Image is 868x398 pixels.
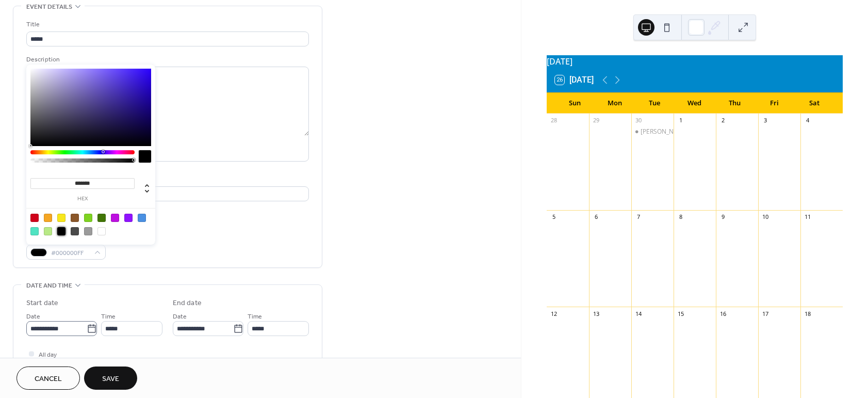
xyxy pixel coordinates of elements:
div: #F8E71C [57,214,65,222]
div: #8B572A [71,214,79,222]
div: Mon [595,93,634,114]
div: 14 [634,310,642,317]
div: #417505 [97,214,106,222]
div: #50E3C2 [30,227,39,235]
div: 11 [804,213,811,221]
div: #BD10E0 [111,214,119,222]
div: 4 [804,117,811,124]
div: 28 [550,117,558,124]
button: Cancel [17,367,80,390]
div: End date [173,298,202,309]
div: #000000 [57,227,65,235]
div: Thu [715,93,755,114]
div: #D0021B [30,214,39,222]
div: Tue [635,93,675,114]
span: Event details [26,2,72,12]
div: Title [26,19,307,30]
span: Date and time [26,280,72,291]
div: Sat [795,93,834,114]
div: #9013FE [124,214,133,222]
div: #7ED321 [84,214,92,222]
button: 26[DATE] [551,73,597,87]
div: 8 [677,213,684,221]
span: Time [101,311,116,322]
div: 29 [592,117,600,124]
div: #F5A623 [44,214,52,222]
div: Fri [755,93,794,114]
div: Start date [26,298,58,309]
div: Kessie [631,128,674,136]
span: Time [248,311,262,322]
span: Date [173,311,187,322]
div: 17 [761,310,769,317]
div: #4A4A4A [71,227,79,235]
div: 15 [677,310,684,317]
div: 2 [719,117,727,124]
div: #B8E986 [44,227,52,235]
div: 7 [634,213,642,221]
div: 10 [761,213,769,221]
label: hex [30,196,135,202]
div: 5 [550,213,558,221]
span: Date [26,311,40,322]
div: 1 [677,117,684,124]
div: 16 [719,310,727,317]
div: 3 [761,117,769,124]
div: Location [26,174,307,185]
span: Cancel [35,374,62,385]
div: #4A90E2 [138,214,146,222]
div: Description [26,54,307,65]
span: All day [39,349,57,360]
div: 12 [550,310,558,317]
div: 9 [719,213,727,221]
span: Save [102,374,119,385]
div: Wed [675,93,714,114]
div: [DATE] [547,55,843,68]
span: #000000FF [51,248,89,259]
div: 30 [634,117,642,124]
div: 13 [592,310,600,317]
button: Save [84,367,137,390]
div: Sun [555,93,595,114]
div: #FFFFFF [97,227,106,235]
div: 18 [804,310,811,317]
div: [PERSON_NAME] [641,128,689,136]
div: 6 [592,213,600,221]
div: #9B9B9B [84,227,92,235]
